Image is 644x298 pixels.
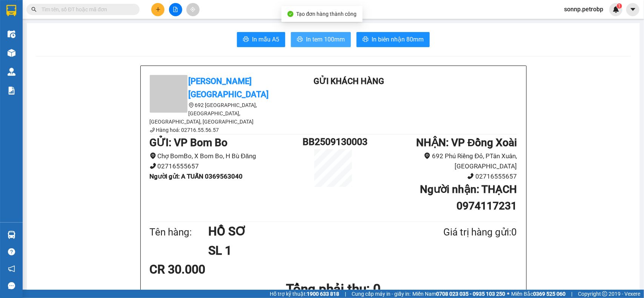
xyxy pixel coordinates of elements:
strong: 0369 525 060 [533,291,566,297]
div: VP Bom Bo [6,6,54,24]
span: printer [243,36,249,43]
strong: 0708 023 035 - 0935 103 250 [436,291,505,297]
div: VP Bình Triệu [59,6,110,24]
b: Gửi khách hàng [314,76,384,86]
sup: 1 [617,3,622,9]
span: environment [150,153,156,159]
span: search [31,7,37,12]
img: solution-icon [8,87,15,95]
b: GỬI : VP Bom Bo [150,136,228,149]
img: icon-new-feature [613,6,619,13]
span: Miền Nam [412,290,505,298]
span: Cung cấp máy in - giấy in: [352,290,410,298]
span: 1 [618,3,621,9]
button: printerIn tem 100mm [291,32,351,47]
span: copyright [602,291,607,296]
b: NHẬN : VP Đồng Xoài [416,136,517,149]
span: phone [150,127,155,133]
span: printer [363,36,369,43]
div: Giá trị hàng gửi: 0 [407,225,517,240]
button: printerIn biên nhận 80mm [357,32,430,47]
div: 50.000 [6,49,55,58]
input: Tìm tên, số ĐT hoặc mã đơn [41,5,131,14]
button: caret-down [626,3,639,16]
span: | [345,290,346,298]
span: ⚪️ [507,292,509,295]
button: plus [151,3,164,16]
div: HƯƠNG MAI [6,24,54,34]
span: question-circle [8,248,15,255]
span: Tạo đơn hàng thành công [297,11,357,17]
img: warehouse-icon [8,30,15,38]
span: printer [297,36,303,43]
li: 692 [GEOGRAPHIC_DATA], [GEOGRAPHIC_DATA], [GEOGRAPHIC_DATA], [GEOGRAPHIC_DATA] [150,101,286,126]
button: printerIn mẫu A5 [237,32,285,47]
span: In tem 100mm [306,35,345,44]
span: message [8,282,15,289]
img: warehouse-icon [8,231,15,239]
b: Người nhận : THẠCH 0974117231 [420,183,517,212]
span: environment [424,153,430,159]
h1: HỒ SƠ [208,222,407,241]
span: plus [155,7,161,12]
span: In biên nhận 80mm [372,35,424,44]
span: | [571,290,572,298]
h1: SL 1 [208,241,407,260]
span: sonnp.petrobp [558,5,609,14]
span: file-add [173,7,178,12]
li: 02716555657 [364,171,517,182]
span: In mẫu A5 [252,35,279,44]
button: aim [186,3,200,16]
b: Người gửi : A TUẤN 0369563040 [150,173,243,180]
div: CR 30.000 [150,260,271,279]
img: logo-vxr [6,5,16,16]
span: phone [150,163,156,169]
div: Tên hàng: [150,225,209,240]
span: phone [467,173,474,179]
strong: 1900 633 818 [307,291,339,297]
span: environment [189,102,194,108]
div: HUYỀN [59,24,110,34]
li: 692 Phú Riềng Đỏ, PTân Xuân, [GEOGRAPHIC_DATA] [364,151,517,171]
b: [PERSON_NAME][GEOGRAPHIC_DATA] [189,76,269,99]
span: CR : [6,49,17,57]
span: aim [190,7,195,12]
li: 02716555657 [150,161,303,171]
span: check-circle [287,11,294,17]
img: warehouse-icon [8,68,15,76]
span: notification [8,265,15,272]
span: Nhận: [59,7,77,15]
img: warehouse-icon [8,49,15,57]
span: caret-down [630,6,636,13]
span: Miền Bắc [511,290,566,298]
button: file-add [169,3,182,16]
span: Hỗ trợ kỹ thuật: [270,290,339,298]
h1: BB2509130003 [303,134,364,149]
span: Gửi: [6,7,18,15]
li: Chợ BomBo, X Bom Bo, H Bù Đăng [150,151,303,161]
li: Hàng hoá: 02716.55.56.57 [150,126,286,134]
